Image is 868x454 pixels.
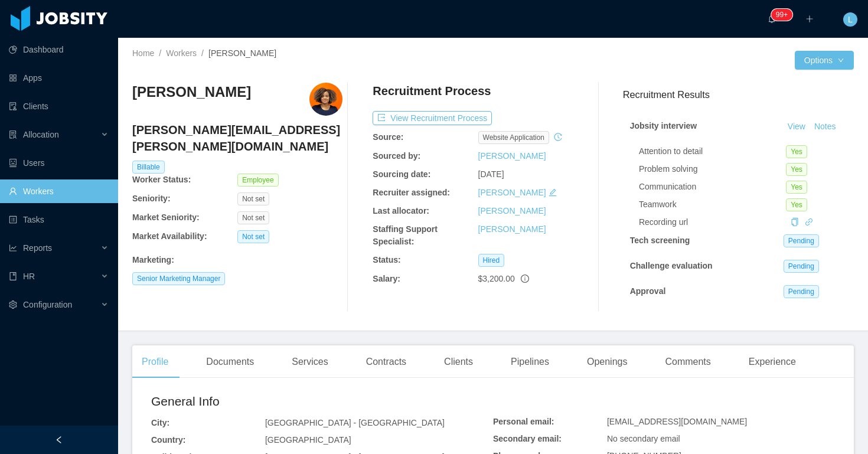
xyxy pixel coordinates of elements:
[549,188,557,197] i: icon: edit
[237,174,278,187] span: Employee
[9,130,17,139] i: icon: solution
[786,145,807,158] span: Yes
[493,417,554,426] b: Personal email:
[151,435,185,445] b: Country:
[282,345,337,378] div: Services
[630,236,690,245] strong: Tech screening
[9,94,109,118] a: icon: auditClients
[577,345,637,378] div: Openings
[373,169,430,179] b: Sourcing date:
[607,417,747,426] span: [EMAIL_ADDRESS][DOMAIN_NAME]
[639,163,786,175] div: Problem solving
[373,274,400,283] b: Salary:
[805,217,813,227] a: icon: link
[201,48,204,58] span: /
[373,206,429,215] b: Last allocator:
[768,15,776,23] i: icon: bell
[435,345,482,378] div: Clients
[23,130,59,139] span: Allocation
[639,216,786,228] div: Recording url
[786,163,807,176] span: Yes
[630,261,713,270] strong: Challenge evaluation
[132,48,154,58] a: Home
[373,83,491,99] h4: Recruitment Process
[630,286,666,296] strong: Approval
[132,272,225,285] span: Senior Marketing Manager
[132,345,178,378] div: Profile
[771,9,792,21] sup: 2123
[23,243,52,253] span: Reports
[493,434,562,443] b: Secondary email:
[151,392,493,411] h2: General Info
[373,111,492,125] button: icon: exportView Recruitment Process
[784,260,819,273] span: Pending
[9,301,17,309] i: icon: setting
[237,211,269,224] span: Not set
[197,345,263,378] div: Documents
[521,275,529,283] span: info-circle
[478,206,546,215] a: [PERSON_NAME]
[373,188,450,197] b: Recruiter assigned:
[132,194,171,203] b: Seniority:
[784,234,819,247] span: Pending
[151,418,169,427] b: City:
[132,175,191,184] b: Worker Status:
[478,254,505,267] span: Hired
[9,208,109,231] a: icon: profileTasks
[639,145,786,158] div: Attention to detail
[265,418,445,427] span: [GEOGRAPHIC_DATA] - [GEOGRAPHIC_DATA]
[132,231,207,241] b: Market Availability:
[607,434,680,443] span: No secondary email
[501,345,559,378] div: Pipelines
[9,244,17,252] i: icon: line-chart
[373,224,438,246] b: Staffing Support Specialist:
[23,272,35,281] span: HR
[23,300,72,309] span: Configuration
[373,132,403,142] b: Source:
[159,48,161,58] span: /
[639,198,786,211] div: Teamwork
[9,66,109,90] a: icon: appstoreApps
[373,151,420,161] b: Sourced by:
[805,15,814,23] i: icon: plus
[132,161,165,174] span: Billable
[265,435,351,445] span: [GEOGRAPHIC_DATA]
[208,48,276,58] span: [PERSON_NAME]
[237,230,269,243] span: Not set
[9,179,109,203] a: icon: userWorkers
[478,224,546,234] a: [PERSON_NAME]
[630,121,697,130] strong: Jobsity interview
[810,120,841,134] button: Notes
[373,255,400,264] b: Status:
[784,122,810,131] a: View
[478,151,546,161] a: [PERSON_NAME]
[623,87,854,102] h3: Recruitment Results
[739,345,805,378] div: Experience
[478,169,504,179] span: [DATE]
[9,272,17,280] i: icon: book
[786,198,807,211] span: Yes
[791,218,799,226] i: icon: copy
[795,51,854,70] button: Optionsicon: down
[786,181,807,194] span: Yes
[478,188,546,197] a: [PERSON_NAME]
[639,181,786,193] div: Communication
[373,113,492,123] a: icon: exportView Recruitment Process
[132,255,174,264] b: Marketing :
[9,38,109,61] a: icon: pie-chartDashboard
[784,285,819,298] span: Pending
[478,131,550,144] span: website application
[655,345,720,378] div: Comments
[9,151,109,175] a: icon: robotUsers
[357,345,416,378] div: Contracts
[805,218,813,226] i: icon: link
[554,133,562,141] i: icon: history
[166,48,197,58] a: Workers
[791,216,799,228] div: Copy
[132,83,251,102] h3: [PERSON_NAME]
[132,213,200,222] b: Market Seniority:
[478,274,515,283] span: $3,200.00
[848,12,853,27] span: L
[309,83,342,116] img: e781983b-62e6-4914-afb4-de08beaf2516_685d8aac5ef47-400w.png
[237,192,269,205] span: Not set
